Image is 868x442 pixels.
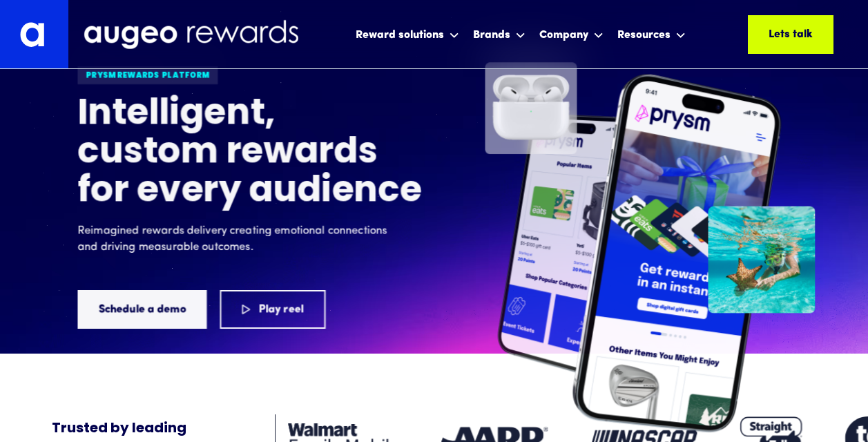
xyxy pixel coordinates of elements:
[77,290,206,329] a: Schedule a demo
[748,15,833,54] a: Lets talk
[473,27,510,44] div: Brands
[77,222,395,256] p: Reimagined rewards delivery creating emotional connections and driving measurable outcomes.
[77,95,423,211] h1: Intelligent, custom rewards for every audience
[352,16,463,52] div: Reward solutions
[220,290,325,329] a: Play reel
[536,16,607,52] div: Company
[614,16,689,52] div: Resources
[617,27,671,44] div: Resources
[77,66,218,84] div: Prysm Rewards platform
[470,16,529,52] div: Brands
[539,27,588,44] div: Company
[356,27,444,44] div: Reward solutions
